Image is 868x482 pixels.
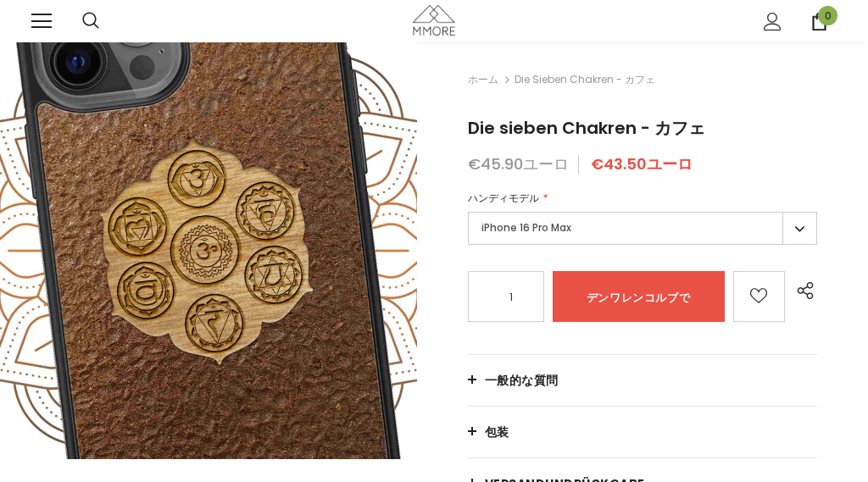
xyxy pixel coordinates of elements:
a: 0 [810,13,828,30]
span: ハンディモデル [468,191,539,205]
img: MMOREのケース [413,5,455,35]
span: 一般的な質問 [485,372,559,389]
input: デンワレンコルブで [553,271,725,322]
span: €43.50ユーロ [591,153,693,175]
a: ホーム [468,69,498,90]
span: Die sieben Chakren - カフェ [468,116,705,140]
a: 一般的な質問 [468,355,817,406]
label: iPhone 16 Pro Max [468,212,817,245]
span: Die sieben Chakren - カフェ [515,69,655,90]
span: 0 [818,6,837,25]
span: €45.90ユーロ [468,153,569,175]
